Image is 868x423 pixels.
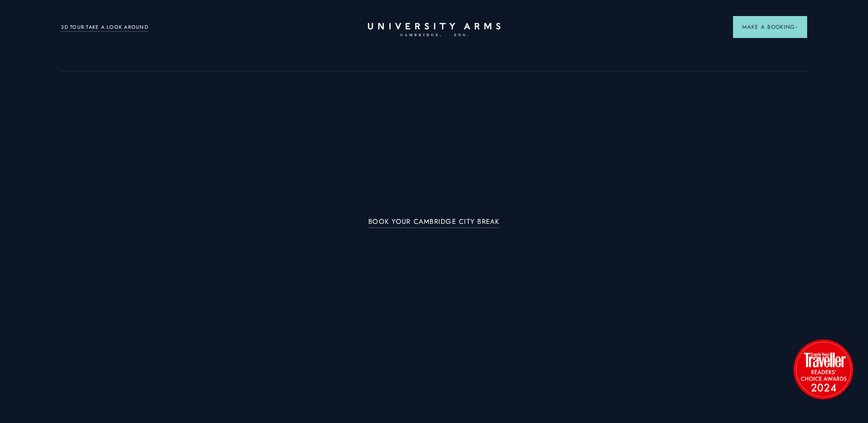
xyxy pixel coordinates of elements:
[795,26,798,29] img: Arrow icon
[368,218,500,228] a: BOOK YOUR CAMBRIDGE CITY BREAK
[368,23,501,37] a: Home
[61,23,148,32] a: 3D TOUR:TAKE A LOOK AROUND
[733,16,807,38] button: Make a BookingArrow icon
[789,335,857,403] img: image-2524eff8f0c5d55edbf694693304c4387916dea5-1501x1501-png
[742,23,798,31] span: Make a Booking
